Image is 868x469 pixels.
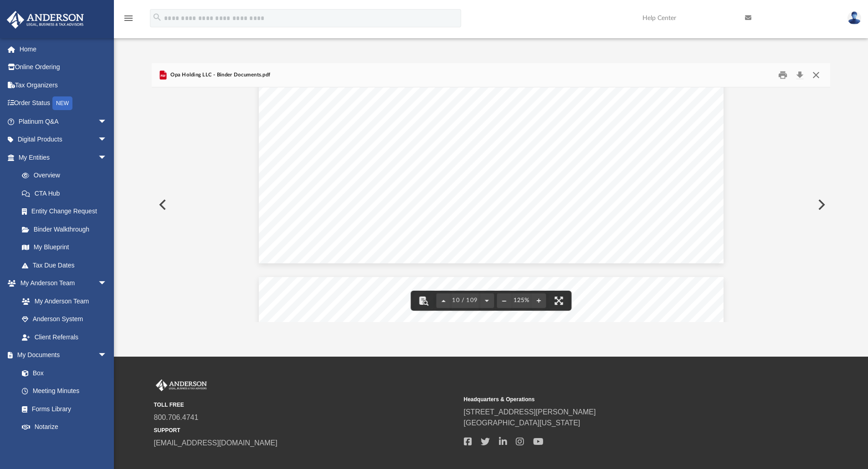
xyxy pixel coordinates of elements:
span: arrow_drop_down [98,436,116,454]
a: My Documentsarrow_drop_down [6,346,116,364]
small: SUPPORT [154,426,457,434]
small: Headquarters & Operations [464,395,767,403]
a: Order StatusNEW [6,94,121,113]
button: Close [808,68,824,82]
div: Document Viewer [152,87,831,322]
button: 10 / 109 [451,291,479,311]
small: TOLL FREE [154,401,457,409]
a: My Blueprint [13,238,116,257]
a: Forms Library [13,400,112,418]
div: NEW [52,96,72,110]
a: menu [123,17,134,24]
a: Box [13,364,112,382]
a: Digital Productsarrow_drop_down [6,131,121,149]
a: Binder Walkthrough [13,220,121,238]
i: search [152,12,162,22]
span: arrow_drop_down [98,346,116,365]
a: Tax Due Dates [13,256,121,274]
a: My Anderson Teamarrow_drop_down [6,274,116,292]
span: arrow_drop_down [98,131,116,149]
button: Zoom out [497,291,511,311]
button: Next page [479,291,494,311]
a: My Anderson Team [13,292,112,310]
a: Online Ordering [6,58,121,76]
a: My Entitiesarrow_drop_down [6,148,121,166]
a: Tax Organizers [6,76,121,94]
button: Zoom in [531,291,546,311]
a: 800.706.4741 [154,414,199,421]
button: Next File [811,192,831,217]
a: Platinum Q&Aarrow_drop_down [6,112,121,131]
a: Home [6,40,121,58]
span: 10 / 109 [451,298,479,303]
img: Anderson Advisors Platinum Portal [154,379,209,391]
span: Opa Holding LLC - Binder Documents.pdf [169,71,270,79]
a: Anderson System [13,310,116,328]
a: Entity Change Request [13,202,121,221]
button: Enter fullscreen [549,291,569,311]
a: [EMAIL_ADDRESS][DOMAIN_NAME] [154,439,277,447]
a: CTA Hub [13,184,121,202]
a: [STREET_ADDRESS][PERSON_NAME] [464,408,596,416]
a: Meeting Minutes [13,382,116,400]
img: Anderson Advisors Platinum Portal [4,11,87,29]
a: Overview [13,166,121,185]
button: Toggle findbar [413,291,433,311]
a: [GEOGRAPHIC_DATA][US_STATE] [464,419,580,427]
i: menu [123,13,134,24]
a: Online Learningarrow_drop_down [6,436,116,454]
span: arrow_drop_down [98,112,116,131]
button: Download [791,68,808,82]
span: arrow_drop_down [98,274,116,293]
div: File preview [152,87,831,322]
div: Current zoom level [511,298,531,303]
a: Notarize [13,418,116,436]
button: Previous File [152,192,172,217]
button: Print [774,68,792,82]
a: Client Referrals [13,328,116,346]
button: Previous page [436,291,451,311]
div: Preview [152,63,831,322]
img: User Pic [847,11,861,25]
span: arrow_drop_down [98,148,116,167]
